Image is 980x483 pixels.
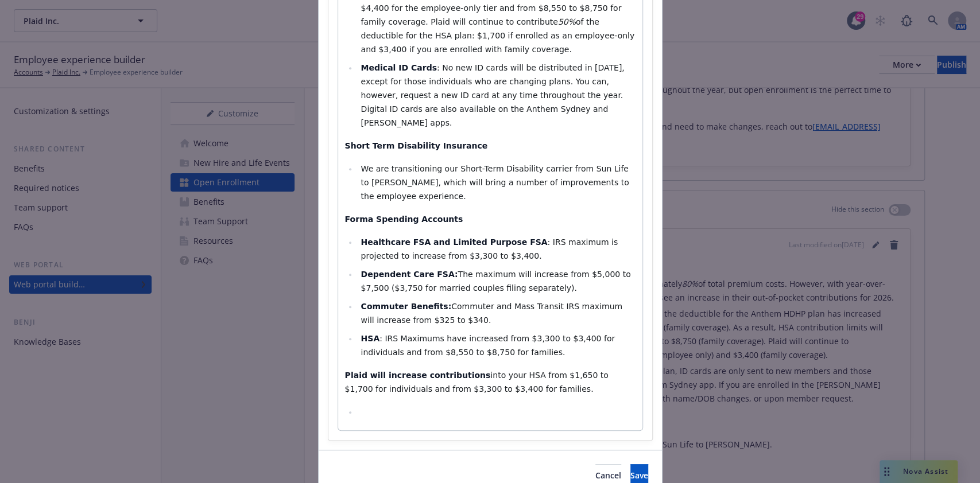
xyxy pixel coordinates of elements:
[361,270,458,279] strong: Dependent Care FSA:
[361,334,617,357] span: : IRS Maximums have increased from $3,300 to $3,400 for individuals and from $8,550 to $8,750 for...
[630,470,648,481] span: Save
[361,302,451,311] strong: Commuter Benefits:
[361,270,633,293] span: The maximum will increase from $5,000 to $7,500 ($3,750 for married couples filing separately).
[345,215,463,224] strong: Forma Spending Accounts
[361,164,632,201] span: We are transitioning our Short-Term Disability carrier from Sun Life to [PERSON_NAME], which will...
[595,470,621,481] span: Cancel
[361,237,547,247] strong: Healthcare FSA and Limited Purpose FSA
[361,17,637,54] span: of the deductible for the HSA plan: $1,700 if enrolled as an employee-only and $3,400 if you are ...
[361,302,625,325] span: Commuter and Mass Transit IRS maximum will increase from $325 to $340.
[361,334,379,343] strong: HSA
[361,63,627,127] span: : No new ID cards will be distributed in [DATE], except for those individuals who are changing pl...
[558,17,576,26] em: 50%
[345,141,488,150] strong: Short Term Disability Insurance
[345,371,491,380] strong: Plaid will increase contributions
[361,63,436,72] strong: Medical ID Cards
